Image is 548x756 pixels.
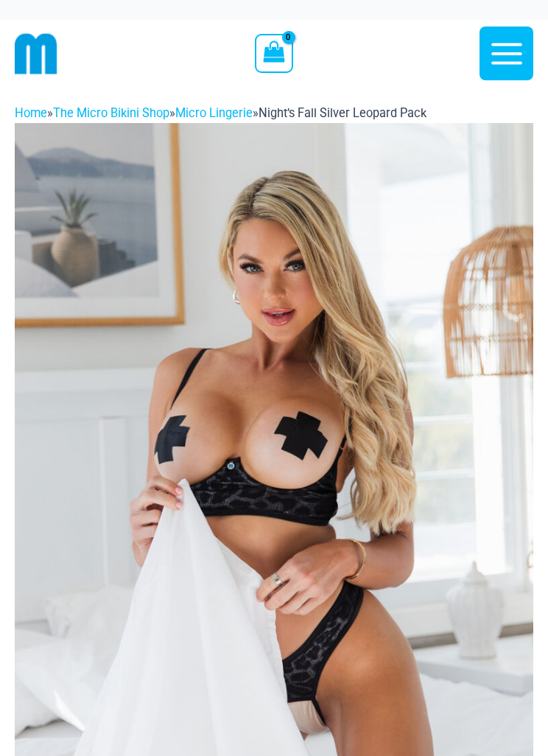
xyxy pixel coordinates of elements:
[53,106,169,120] a: The Micro Bikini Shop
[15,106,426,120] span: » » »
[15,106,47,120] a: Home
[15,32,57,75] img: cropped mm emblem
[259,106,426,120] span: Night’s Fall Silver Leopard Pack
[255,34,292,72] a: View Shopping Cart, empty
[175,106,253,120] a: Micro Lingerie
